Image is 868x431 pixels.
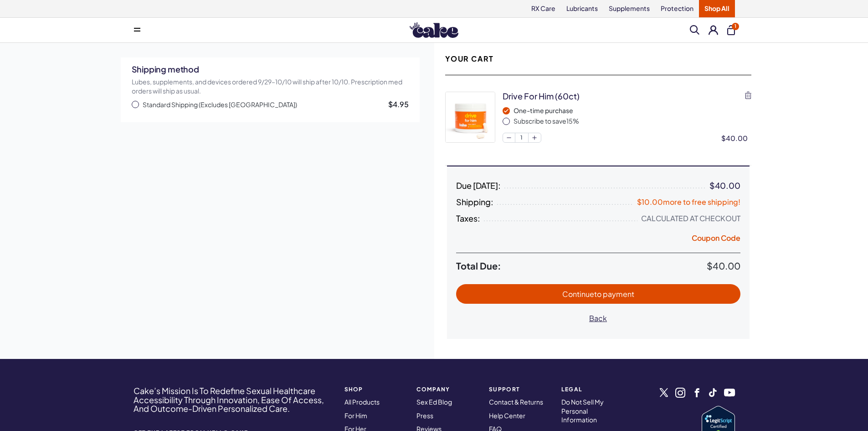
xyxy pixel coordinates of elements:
a: For Him [344,411,367,420]
a: All Products [344,398,380,406]
img: HERO_4.jpg [446,92,495,142]
a: Sex Ed Blog [416,398,452,406]
img: Hello Cake [410,22,458,38]
span: to payment [594,289,634,299]
button: Continueto payment [456,284,740,304]
span: Total Due: [456,260,707,271]
span: $10.00 more to free shipping! [637,197,740,207]
div: Drive for him (60ct) [503,90,580,102]
div: Lubes, supplements, and devices ordered 9/29–10/10 will ship after 10/10. Prescription med orders... [128,75,412,96]
span: Back [589,313,607,323]
span: $4.95 [388,100,409,109]
strong: Legal [561,386,623,392]
span: Shipping: [456,197,493,207]
span: Continue [562,289,634,299]
span: Standard Shipping (Excludes [GEOGRAPHIC_DATA]) [143,100,297,109]
h2: Your Cart [445,54,494,64]
a: Do Not Sell My Personal Information [561,398,604,424]
h4: Cake’s Mission Is To Redefine Sexual Healthcare Accessibility Through Innovation, Ease Of Access,... [134,386,333,413]
button: Coupon Code [692,233,740,246]
span: Due [DATE]: [456,181,501,190]
span: 1 [732,23,739,30]
span: $40.00 [707,260,740,271]
div: One-time purchase [514,106,751,115]
button: 1 [727,25,735,35]
a: Help Center [489,411,525,420]
h2: Shipping method [132,63,409,75]
a: Press [416,411,433,420]
strong: Support [489,386,550,392]
div: $40.00 [721,133,751,143]
div: Subscribe to save 15 % [514,117,751,126]
button: Back [580,308,616,328]
span: Taxes: [456,214,480,223]
strong: SHOP [344,386,406,392]
div: Calculated at Checkout [641,214,740,223]
a: Contact & Returns [489,398,543,406]
strong: COMPANY [416,386,478,392]
span: 1 [515,133,528,142]
div: $40.00 [709,181,740,190]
